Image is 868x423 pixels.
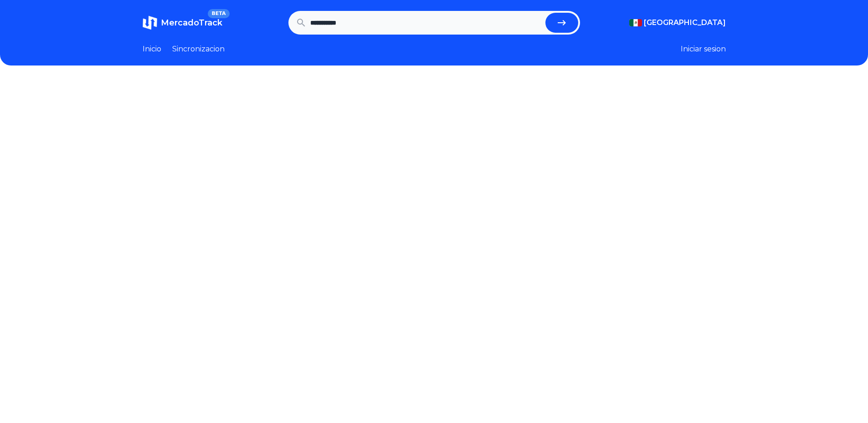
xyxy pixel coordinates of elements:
[629,17,726,28] button: [GEOGRAPHIC_DATA]
[143,15,222,30] a: MercadoTrackBETA
[143,15,157,30] img: MercadoTrack
[681,44,726,55] button: Iniciar sesion
[172,44,225,55] a: Sincronizacion
[629,19,642,26] img: Mexico
[208,9,229,18] span: BETA
[143,44,161,55] a: Inicio
[644,17,726,28] span: [GEOGRAPHIC_DATA]
[161,18,222,28] span: MercadoTrack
